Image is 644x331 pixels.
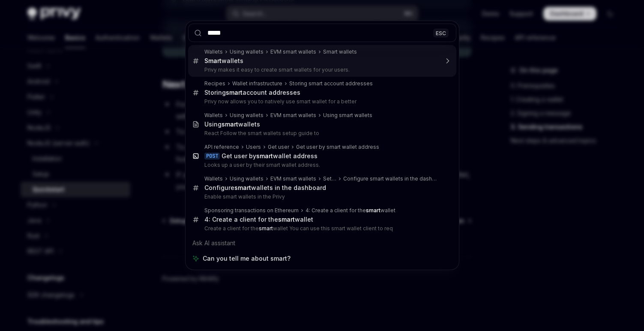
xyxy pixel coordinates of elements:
[366,207,380,214] b: smart
[270,175,316,182] div: EVM smart wallets
[323,175,336,182] div: Setup
[188,235,456,251] div: Ask AI assistant
[278,216,295,223] b: smart
[230,48,264,55] div: Using wallets
[230,112,264,119] div: Using wallets
[204,184,326,192] div: Configure wallets in the dashboard
[433,28,449,37] div: ESC
[204,193,438,200] p: Enable smart wallets in the Privy
[343,175,438,182] div: Configure smart wallets in the dashboard
[204,207,299,214] div: Sponsoring transactions on Ethereum
[204,89,300,96] div: Storing account addresses
[204,98,438,105] p: Privy now allows you to natively use smart wallet for a better
[204,153,220,159] div: POST
[204,144,239,150] div: API reference
[296,144,379,150] div: Get user by smart wallet address
[289,80,373,87] div: Storing smart account addresses
[204,80,225,87] div: Recipes
[204,130,438,137] p: React Follow the smart wallets setup guide to
[270,112,316,119] div: EVM smart wallets
[204,112,223,119] div: Wallets
[204,120,260,128] div: Using wallets
[270,48,316,55] div: EVM smart wallets
[268,144,289,150] div: Get user
[203,254,291,263] span: Can you tell me about smart?
[204,216,313,223] div: 4: Create a client for the wallet
[204,66,438,73] p: Privy makes it easy to create smart wallets for your users.
[204,225,438,232] p: Create a client for the wallet You can use this smart wallet client to req
[226,89,243,96] b: smart
[204,57,222,64] b: Smart
[323,48,357,55] div: Smart wallets
[234,184,251,191] b: smart
[204,162,438,169] p: Looks up a user by their smart wallet address.
[204,57,243,65] div: wallets
[259,225,273,232] b: smart
[232,80,282,87] div: Wallet infrastructure
[246,144,261,150] div: Users
[222,152,318,160] div: Get user by wallet address
[222,120,238,128] b: smart
[204,48,223,55] div: Wallets
[323,112,372,119] div: Using smart wallets
[230,175,264,182] div: Using wallets
[204,175,223,182] div: Wallets
[306,207,395,214] div: 4: Create a client for the wallet
[256,152,273,159] b: smart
